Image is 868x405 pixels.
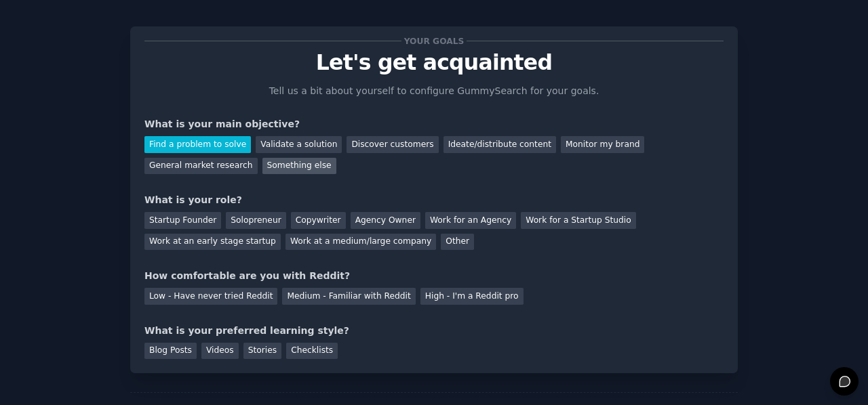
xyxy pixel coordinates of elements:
div: How comfortable are you with Reddit? [144,269,724,283]
div: Stories [243,343,281,360]
div: Work for an Agency [425,212,516,229]
div: Work at a medium/large company [285,234,436,251]
div: Copywriter [291,212,346,229]
p: Let's get acquainted [144,51,724,74]
p: Tell us a bit about yourself to configure GummySearch for your goals. [263,84,605,98]
div: Work for a Startup Studio [521,212,635,229]
div: Medium - Familiar with Reddit [282,288,415,305]
div: Find a problem to solve [144,136,251,153]
div: Solopreneur [226,212,285,229]
div: Ideate/distribute content [443,136,556,153]
div: Discover customers [347,136,438,153]
div: Startup Founder [144,212,221,229]
div: High - I'm a Reddit pro [420,288,524,305]
div: Blog Posts [144,343,197,360]
div: Checklists [286,343,338,360]
div: Other [441,234,474,251]
div: Validate a solution [256,136,342,153]
div: What is your main objective? [144,117,724,131]
div: Something else [262,158,336,175]
div: Low - Have never tried Reddit [144,288,277,305]
div: General market research [144,158,258,175]
div: What is your role? [144,193,724,207]
div: What is your preferred learning style? [144,324,724,338]
div: Videos [201,343,239,360]
div: Agency Owner [351,212,420,229]
span: Your goals [401,34,467,48]
div: Work at an early stage startup [144,234,281,251]
div: Monitor my brand [561,136,644,153]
